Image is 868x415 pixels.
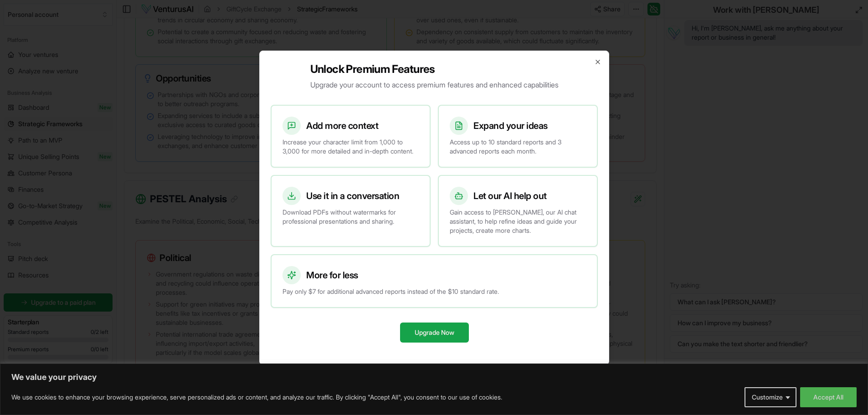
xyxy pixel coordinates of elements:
[310,62,558,77] h2: Unlock Premium Features
[306,119,378,132] h3: Add more context
[282,138,419,156] p: Increase your character limit from 1,000 to 3,000 for more detailed and in-depth content.
[400,323,468,343] button: Upgrade Now
[473,190,547,202] h3: Let our AI help out
[282,208,419,226] p: Download PDFs without watermarks for professional presentations and sharing.
[310,79,558,90] p: Upgrade your account to access premium features and enhanced capabilities
[450,208,586,235] p: Gain access to [PERSON_NAME], our AI chat assistant, to help refine ideas and guide your projects...
[306,269,358,282] h3: More for less
[306,190,399,202] h3: Use it in a conversation
[450,138,586,156] p: Access up to 10 standard reports and 3 advanced reports each month.
[473,119,548,132] h3: Expand your ideas
[282,287,586,296] p: Pay only $7 for additional advanced reports instead of the $10 standard rate.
